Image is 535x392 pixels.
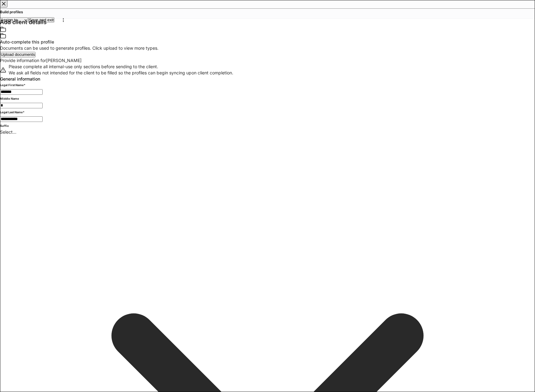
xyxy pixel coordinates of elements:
[9,70,233,76] p: We ask all fields not intended for the client to be filled so the profiles can begin syncing upon...
[28,17,54,23] button: Save and exit
[1,52,35,56] div: Upload documents
[9,64,233,70] div: Please complete all internal-use only sections before sending to the client.
[29,18,54,22] div: Save and exit
[1,18,27,22] div: Assign to...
